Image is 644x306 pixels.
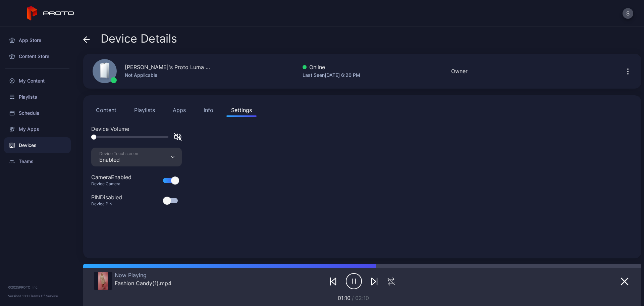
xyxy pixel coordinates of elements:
div: Device Touchscreen [99,151,138,156]
button: Device TouchscreenEnabled [91,148,182,166]
div: Enabled [99,156,138,163]
a: Content Store [4,48,71,64]
button: Info [199,103,218,117]
span: 01:10 [338,295,351,301]
a: Devices [4,137,71,153]
span: 02:10 [355,295,369,301]
div: PIN Disabled [91,193,122,201]
button: S [623,8,633,19]
div: Fashion Candy(1).mp4 [115,280,171,287]
div: Owner [451,67,468,75]
div: [PERSON_NAME]'s Proto Luma 1 2 [125,63,212,71]
a: Teams [4,153,71,169]
div: Camera Enabled [91,173,131,181]
div: Last Seen [DATE] 6:20 PM [303,71,360,79]
div: Device Camera [91,181,140,187]
button: Settings [226,103,257,117]
span: Version 1.13.1 • [8,294,30,298]
a: My Content [4,73,71,89]
div: Device Volume [91,125,633,133]
a: App Store [4,32,71,48]
div: © 2025 PROTO, Inc. [8,285,67,290]
button: Content [91,103,121,117]
div: Info [204,106,213,114]
div: Not Applicable [125,71,212,79]
div: Device PIN [91,201,130,207]
a: My Apps [4,121,71,137]
span: Device Details [101,32,177,45]
a: Terms Of Service [30,294,58,298]
span: / [352,295,354,301]
div: Settings [231,106,252,114]
a: Schedule [4,105,71,121]
div: Now Playing [115,272,171,278]
button: Apps [168,103,191,117]
a: Playlists [4,89,71,105]
button: Playlists [129,103,160,117]
div: Online [303,63,360,71]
